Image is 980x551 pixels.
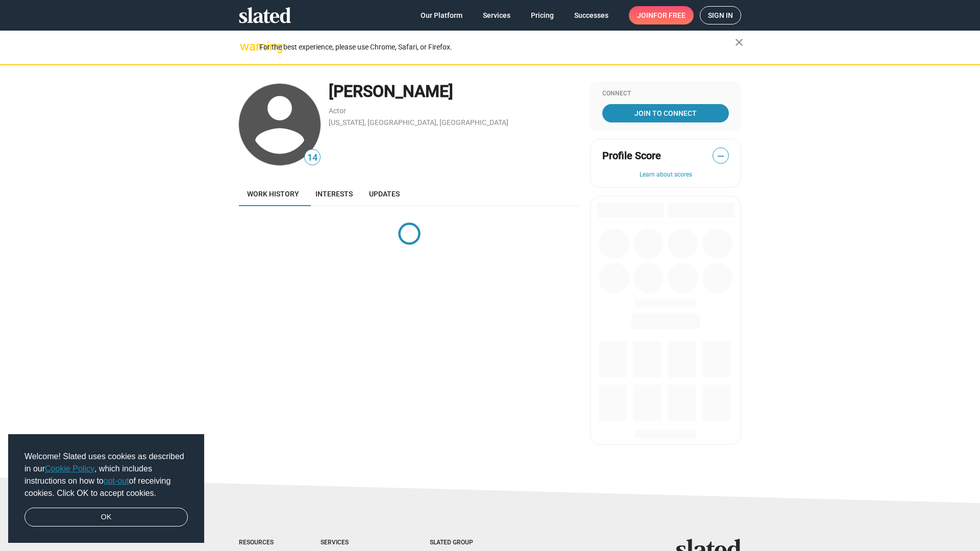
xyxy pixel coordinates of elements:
span: Profile Score [602,149,661,163]
a: dismiss cookie message [24,508,188,527]
div: Services [321,539,389,547]
a: Interests [307,182,361,206]
div: Connect [602,90,729,98]
div: [PERSON_NAME] [329,81,580,103]
a: Updates [361,182,408,206]
span: Work history [247,190,299,198]
mat-icon: close [733,36,745,48]
a: Joinfor free [629,6,694,24]
span: — [713,149,728,163]
a: Our Platform [412,6,471,24]
a: Join To Connect [602,104,729,122]
a: Work history [239,182,307,206]
mat-icon: warning [240,40,252,53]
span: Join To Connect [604,104,727,122]
span: 14 [305,151,320,165]
div: Resources [239,539,280,547]
span: Join [637,6,685,24]
span: Services [483,6,510,24]
a: Sign in [700,6,741,24]
span: for free [653,6,685,24]
span: Successes [574,6,608,24]
a: Cookie Policy [45,464,94,473]
button: Learn about scores [602,171,729,179]
div: For the best experience, please use Chrome, Safari, or Firefox. [259,40,735,54]
span: Sign in [708,7,733,24]
a: Services [475,6,519,24]
a: opt-out [104,477,129,485]
a: Actor [329,107,346,115]
span: Welcome! Slated uses cookies as described in our , which includes instructions on how to of recei... [24,450,188,499]
span: Pricing [531,6,554,24]
a: Successes [566,6,617,24]
span: Interests [315,190,353,198]
span: Our Platform [421,6,462,24]
div: Slated Group [430,539,499,547]
a: [US_STATE], [GEOGRAPHIC_DATA], [GEOGRAPHIC_DATA] [329,118,508,127]
div: cookieconsent [8,434,204,543]
a: Pricing [523,6,562,24]
span: Updates [369,190,400,198]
